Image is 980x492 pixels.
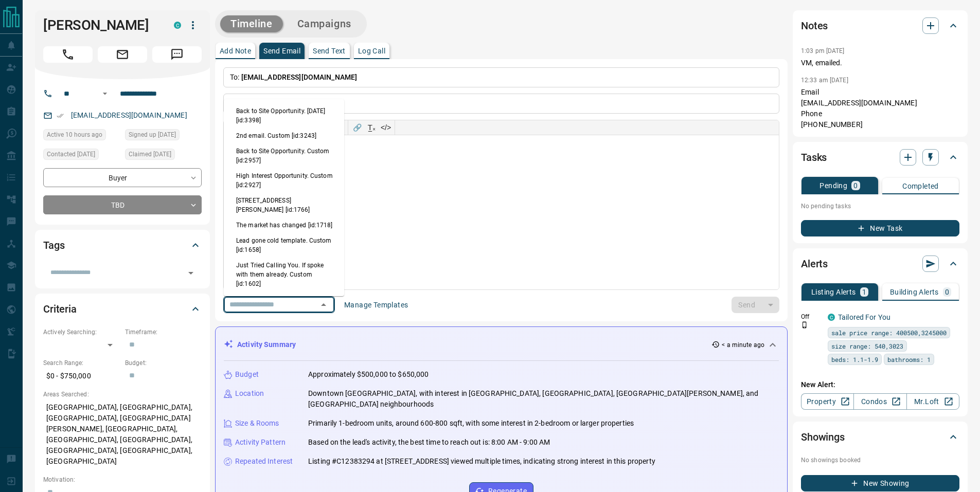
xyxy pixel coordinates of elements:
p: Actively Searching: [43,327,120,337]
p: Email [EMAIL_ADDRESS][DOMAIN_NAME] Phone [PHONE_NUMBER] [801,87,959,130]
p: To: [223,67,779,87]
button: 🔗 [350,120,364,135]
p: Send Text [313,47,346,54]
a: Tailored For You [838,313,890,321]
svg: Email Verified [57,112,64,119]
span: bathrooms: 1 [887,354,931,365]
span: Message [152,46,202,63]
button: Open [184,266,198,280]
h1: [PERSON_NAME] [43,17,158,33]
p: < a minute ago [722,340,764,350]
span: [EMAIL_ADDRESS][DOMAIN_NAME] [241,73,358,81]
div: Activity Summary< a minute ago [224,335,779,354]
div: condos.ca [174,22,181,29]
button: </> [379,120,393,135]
a: Property [801,393,854,410]
p: Repeated Interest [235,456,293,467]
span: Contacted [DATE] [47,149,95,159]
div: Showings [801,425,959,449]
svg: Push Notification Only [801,321,808,329]
button: T̲ₓ [364,120,379,135]
h2: Tags [43,237,64,253]
div: TBD [43,195,202,214]
div: Sat Sep 13 2025 [43,129,120,143]
li: [STREET_ADDRESS][PERSON_NAME] [id:1766] [224,193,344,217]
button: Close [316,298,331,312]
li: Just Tried Calling You. Custom [id:1534] [224,291,344,316]
p: 0 [853,182,858,189]
p: Downtown [GEOGRAPHIC_DATA], with interest in [GEOGRAPHIC_DATA], [GEOGRAPHIC_DATA], [GEOGRAPHIC_DA... [308,388,779,410]
a: [EMAIL_ADDRESS][DOMAIN_NAME] [71,111,187,119]
p: Listing #C12383294 at [STREET_ADDRESS] viewed multiple times, indicating strong interest in this ... [308,456,655,467]
p: Areas Searched: [43,390,202,399]
p: VM, emailed. [801,58,959,68]
li: 2nd email. Custom [id:3243] [224,128,344,143]
p: Log Call [358,47,385,54]
p: Budget [235,369,259,380]
li: Back to Site Opportunity. [DATE] [id:3398] [224,103,344,128]
h2: Tasks [801,149,827,166]
p: Approximately $500,000 to $650,000 [308,369,429,380]
p: Timeframe: [125,327,202,337]
p: Off [801,312,822,321]
span: Email [98,46,147,63]
div: Mon Jan 08 2024 [125,129,202,143]
p: Building Alerts [890,288,939,296]
span: Signed up [DATE] [129,130,176,140]
div: split button [732,297,779,313]
p: New Alert: [801,379,959,390]
span: Active 10 hours ago [47,130,102,140]
li: Lead gone cold template. Custom [id:1658] [224,233,344,258]
li: Back to Site Opportunity. Custom [id:2957] [224,143,344,168]
button: New Showing [801,475,959,491]
div: Criteria [43,297,202,321]
p: 12:33 am [DATE] [801,77,848,84]
p: Listing Alerts [811,288,856,296]
p: $0 - $750,000 [43,368,120,385]
span: size range: 540,3023 [831,341,903,351]
p: 1:03 pm [DATE] [801,47,845,54]
li: The market has changed [id:1718] [224,217,344,233]
p: Add Note [220,47,251,54]
div: Tags [43,233,202,258]
div: Notes [801,13,959,38]
div: Buyer [43,168,202,187]
span: Call [43,46,93,63]
li: Just Tried Calling You. If spoke with them already. Custom [id:1602] [224,258,344,291]
button: Open [99,87,111,100]
p: [GEOGRAPHIC_DATA], [GEOGRAPHIC_DATA], [GEOGRAPHIC_DATA], [GEOGRAPHIC_DATA][PERSON_NAME], [GEOGRAP... [43,399,202,470]
div: condos.ca [828,314,835,321]
p: Search Range: [43,358,120,368]
li: High Interest Opportunity. Custom [id:2927] [224,168,344,193]
p: 0 [945,288,949,296]
p: Completed [902,183,939,190]
h2: Showings [801,429,845,445]
p: No pending tasks [801,198,959,214]
h2: Alerts [801,256,828,272]
h2: Notes [801,17,828,34]
button: Manage Templates [338,297,414,313]
h2: Criteria [43,301,77,317]
button: New Task [801,220,959,236]
button: Timeline [220,15,283,32]
p: Based on the lead's activity, the best time to reach out is: 8:00 AM - 9:00 AM [308,437,550,448]
p: Pending [819,182,847,189]
p: Activity Summary [237,339,296,350]
span: sale price range: 400500,3245000 [831,327,947,338]
span: beds: 1.1-1.9 [831,354,878,365]
div: Alerts [801,251,959,276]
p: Size & Rooms [235,418,279,429]
p: Activity Pattern [235,437,286,448]
div: Fri May 30 2025 [43,149,120,163]
a: Mr.Loft [906,393,959,410]
a: Condos [853,393,906,410]
p: Budget: [125,358,202,368]
p: Location [235,388,264,399]
p: 1 [862,288,866,296]
div: Tue Jan 09 2024 [125,149,202,163]
p: No showings booked [801,455,959,465]
div: Tasks [801,145,959,170]
p: Primarily 1-bedroom units, around 600-800 sqft, with some interest in 2-bedroom or larger properties [308,418,634,429]
p: Motivation: [43,475,202,484]
button: Campaigns [287,15,362,32]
